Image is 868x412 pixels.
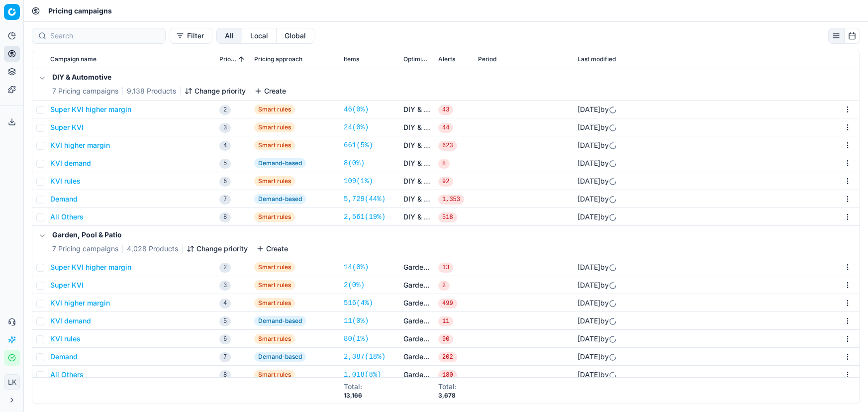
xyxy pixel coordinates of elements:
[219,263,231,273] span: 2
[578,105,600,113] span: [DATE]
[578,262,617,272] div: by
[254,370,295,380] span: Smart rules
[127,86,176,96] span: 9,138 Products
[277,28,314,44] button: global
[578,334,617,344] div: by
[578,212,617,222] div: by
[438,370,457,380] span: 180
[578,104,617,114] div: by
[438,123,453,133] span: 44
[50,262,131,272] button: Super KVI higher margin
[344,140,373,150] a: 661(5%)
[254,316,306,326] span: Demand-based
[344,158,365,168] a: 8(0%)
[578,334,600,343] span: [DATE]
[403,352,430,362] a: Garden, Pool & Patio
[438,159,450,169] span: 8
[578,316,617,326] div: by
[403,122,430,132] a: DIY & Automotive
[219,141,231,151] span: 4
[438,281,450,291] span: 2
[438,141,457,151] span: 623
[438,195,464,205] span: 1,353
[50,212,84,222] button: All Others
[219,55,236,63] span: Priority
[403,298,430,308] a: Garden, Pool & Patio
[4,374,20,390] button: LK
[50,158,91,168] button: KVI demand
[185,86,246,96] button: Change priority
[50,55,96,63] span: Campaign name
[50,370,84,380] button: All Others
[127,244,178,254] span: 4,028 Products
[344,392,362,400] div: 13,166
[578,158,617,168] div: by
[254,212,295,222] span: Smart rules
[4,375,19,390] span: LK
[52,72,286,82] h5: DIY & Automotive
[438,177,453,187] span: 92
[344,104,369,114] a: 46(0%)
[344,352,386,362] a: 2,387(18%)
[403,370,430,380] a: Garden, Pool & Patio
[48,6,112,16] span: Pricing campaigns
[254,176,295,186] span: Smart rules
[52,86,118,96] span: 7 Pricing campaigns
[50,194,78,204] button: Demand
[219,316,231,326] span: 5
[187,244,248,254] button: Change priority
[403,55,430,63] span: Optimization groups
[578,140,617,150] div: by
[219,159,231,169] span: 5
[254,104,295,114] span: Smart rules
[438,55,455,63] span: Alerts
[50,334,81,344] button: KVI rules
[578,141,600,149] span: [DATE]
[219,195,231,205] span: 7
[578,123,600,131] span: [DATE]
[50,280,84,290] button: Super KVI
[578,370,600,379] span: [DATE]
[219,370,231,380] span: 8
[344,298,373,308] a: 516(4%)
[403,262,430,272] a: Garden, Pool & Patio
[578,352,600,361] span: [DATE]
[478,55,496,63] span: Period
[254,55,302,63] span: Pricing approach
[578,122,617,132] div: by
[254,86,286,96] button: Create
[438,105,453,115] span: 43
[578,298,617,308] div: by
[50,104,131,114] button: Super KVI higher margin
[578,370,617,380] div: by
[219,299,231,309] span: 4
[344,382,362,392] div: Total :
[578,159,600,167] span: [DATE]
[403,280,430,290] a: Garden, Pool & Patio
[50,122,84,132] button: Super KVI
[578,281,600,289] span: [DATE]
[219,334,231,344] span: 6
[578,263,600,271] span: [DATE]
[256,244,288,254] button: Create
[242,28,277,44] button: local
[403,158,430,168] a: DIY & Automotive
[578,55,616,63] span: Last modified
[403,194,430,204] a: DIY & Automotive
[50,176,81,186] button: KVI rules
[254,334,295,344] span: Smart rules
[403,140,430,150] a: DIY & Automotive
[254,140,295,150] span: Smart rules
[219,281,231,291] span: 3
[403,104,430,114] a: DIY & Automotive
[52,230,288,240] h5: Garden, Pool & Patio
[438,392,457,400] div: 3,678
[578,195,600,203] span: [DATE]
[578,177,600,185] span: [DATE]
[216,28,242,44] button: all
[219,123,231,133] span: 3
[254,280,295,290] span: Smart rules
[52,244,118,254] span: 7 Pricing campaigns
[254,158,306,168] span: Demand-based
[438,299,457,309] span: 499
